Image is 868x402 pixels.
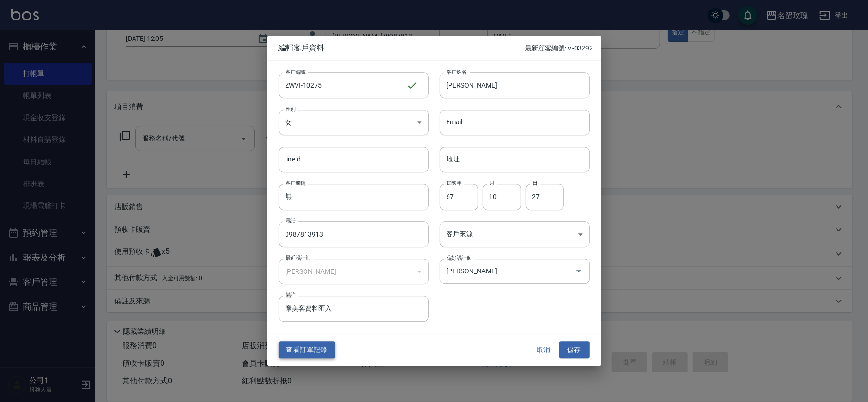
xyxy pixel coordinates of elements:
[279,43,525,53] span: 編輯客戶資料
[529,341,559,359] button: 取消
[286,105,296,112] label: 性別
[279,110,429,135] div: 女
[447,254,471,261] label: 偏好設計師
[532,180,537,187] label: 日
[525,43,593,53] p: 最新顧客編號: vi-03292
[447,180,461,187] label: 民國年
[279,259,429,284] div: [PERSON_NAME]
[286,291,296,299] label: 備註
[286,180,306,187] label: 客戶暱稱
[286,254,310,261] label: 最近設計師
[490,180,494,187] label: 月
[286,68,306,75] label: 客戶編號
[559,341,590,359] button: 儲存
[286,217,296,224] label: 電話
[447,68,467,75] label: 客戶姓名
[571,264,586,279] button: Open
[279,341,335,359] button: 查看訂單記錄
